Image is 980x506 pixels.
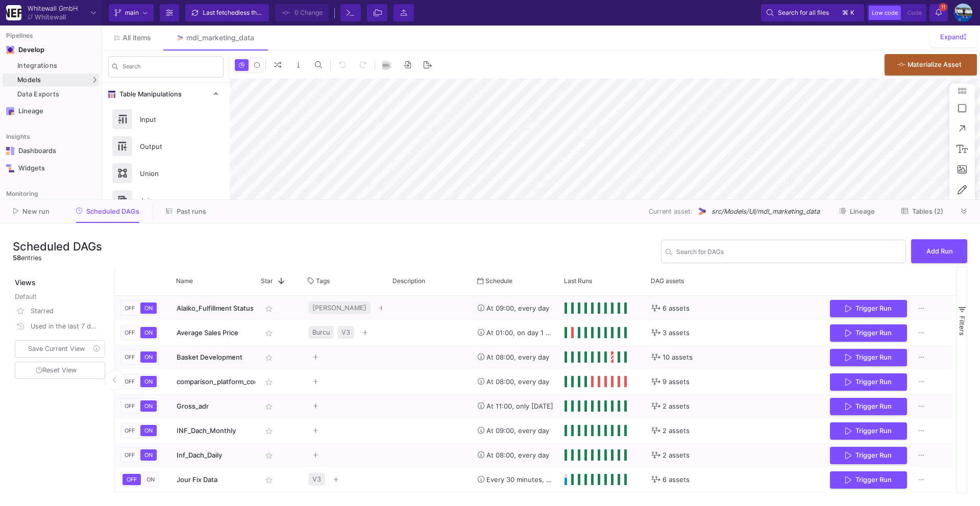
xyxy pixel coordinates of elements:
button: Lineage [827,204,887,219]
div: Press SPACE to select this row. [115,443,952,467]
button: Trigger Run [830,373,907,391]
span: V3 [312,467,321,491]
button: ON [140,327,157,338]
span: ON [142,329,155,336]
button: Trigger Run [830,398,907,416]
span: OFF [122,427,137,434]
div: Integrations [17,62,96,70]
span: 10 assets [663,345,693,369]
button: OFF [122,327,137,338]
div: Whitewall GmbH [28,5,78,12]
button: Output [102,133,230,160]
span: Tables (2) [912,208,943,215]
span: INF_Dach_Monthly [177,426,236,435]
span: OFF [122,451,137,459]
a: Navigation iconWidgets [3,160,99,176]
span: OFF [122,329,137,336]
span: 2 assets [663,419,690,443]
button: ON [140,425,157,436]
mat-expansion-panel-header: Table Manipulations [102,83,230,106]
button: Trigger Run [830,349,907,367]
div: Lineage [18,107,85,115]
span: ON [142,353,155,361]
div: At 01:00, on day 1 of the month [478,321,553,345]
span: Name [176,277,193,285]
span: Trigger Run [855,402,892,410]
span: OFF [122,402,137,410]
mat-icon: star_border [263,449,275,462]
span: OFF [125,476,139,483]
span: src/Models/UI/mdl_marketing_data [712,207,820,216]
div: mdl_marketing_data [186,34,254,42]
button: Low code [869,6,901,20]
button: Last fetchedless than a minute ago [185,4,269,21]
button: OFF [122,376,137,387]
div: Every 30 minutes, every hour, every day [478,468,553,492]
span: Alaiko_Fulfillment Status [177,304,254,312]
div: Press SPACE to select this row. [115,467,952,492]
span: Schedule [485,277,512,285]
img: Navigation icon [6,46,14,54]
div: Whitewall [35,14,66,20]
div: Press SPACE to select this row. [115,296,952,320]
button: 11 [929,4,948,21]
div: Views [13,267,109,288]
span: less than a minute ago [238,9,302,16]
span: ON [142,402,155,410]
span: Jour Fix Data [177,475,217,484]
div: Default [15,292,107,303]
mat-icon: star_border [263,474,275,486]
button: OFF [122,400,137,412]
button: Scheduled DAGs [64,204,152,219]
div: Table Manipulations [102,106,230,272]
img: YZ4Yr8zUCx6JYM5gIgaTIQYeTXdcwQjnYC8iZtTV.png [6,5,21,20]
span: Tags [316,277,330,285]
h3: Scheduled DAGs [13,240,102,253]
span: Lineage [850,208,875,215]
div: Dashboards [18,147,85,155]
img: Navigation icon [6,147,14,155]
img: UI Model [697,206,707,217]
img: Navigation icon [6,164,14,172]
span: Search for all files [778,5,829,20]
span: 6 assets [663,468,690,492]
span: Table Manipulations [115,90,182,98]
span: 58 [13,254,21,262]
button: Trigger Run [830,324,907,342]
span: 2 assets [663,443,690,467]
button: New run [1,204,62,219]
div: Join [134,193,204,208]
span: Models [17,76,41,84]
button: Code [904,6,925,20]
div: Press SPACE to select this row. [115,394,952,418]
span: Trigger Run [855,476,892,484]
button: ON [140,400,157,412]
button: Trigger Run [830,422,907,440]
span: OFF [122,378,137,385]
span: Average Sales Price [177,328,238,337]
span: ON [142,451,155,459]
div: At 11:00, only [DATE] [478,394,553,418]
span: DAG assets [651,277,684,285]
mat-icon: star_border [263,425,275,437]
div: Develop [18,46,34,54]
button: Past runs [154,204,218,219]
button: OFF [122,351,137,363]
div: Union [134,166,204,181]
span: 11 [939,3,947,11]
button: Tables (2) [889,204,955,219]
mat-icon: star_border [263,327,275,339]
div: Used in the last 7 days [31,319,99,334]
span: 2 assets [663,394,690,418]
span: Trigger Run [855,353,892,361]
a: Data Exports [3,88,99,101]
div: Press SPACE to select this row. [115,320,952,345]
button: Used in the last 7 days [13,319,107,334]
button: ON [140,302,157,314]
div: Starred [31,303,99,319]
button: Union [102,160,230,187]
mat-icon: star_border [263,351,275,364]
div: At 09:00, every day [478,419,553,443]
img: Navigation icon [6,107,14,115]
div: Last fetched [203,5,264,20]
